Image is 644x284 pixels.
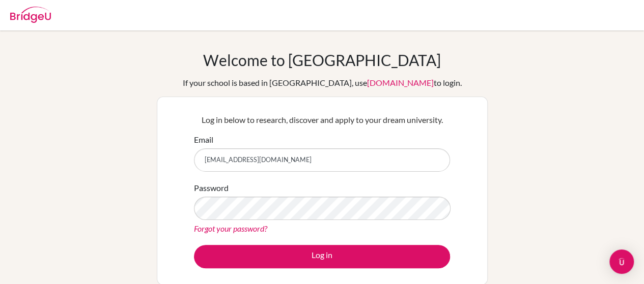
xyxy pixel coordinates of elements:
[367,78,434,87] a: [DOMAIN_NAME]
[183,77,462,89] div: If your school is based in [GEOGRAPHIC_DATA], use to login.
[194,134,213,146] label: Email
[194,182,229,194] label: Password
[194,224,267,233] a: Forgot your password?
[203,51,441,69] h1: Welcome to [GEOGRAPHIC_DATA]
[194,114,450,126] p: Log in below to research, discover and apply to your dream university.
[10,7,51,23] img: Bridge-U
[194,245,450,268] button: Log in
[609,249,634,274] div: Open Intercom Messenger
